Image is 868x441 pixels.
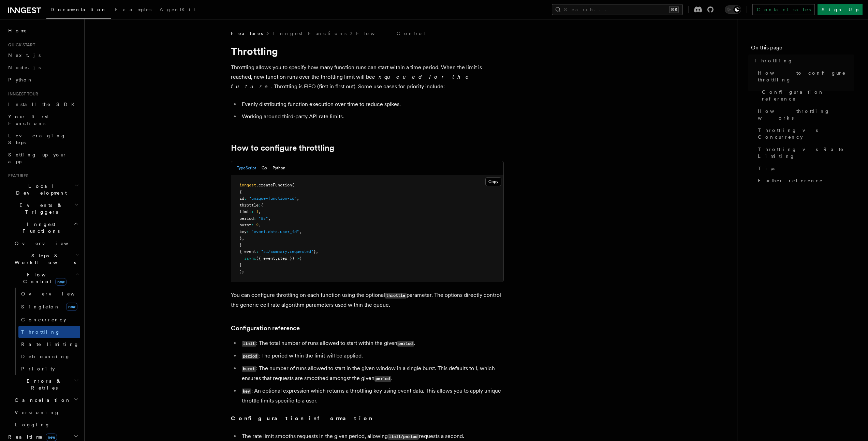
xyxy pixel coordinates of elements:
span: Singleton [21,304,60,309]
a: Rate limiting [18,338,80,350]
span: : [244,196,247,201]
span: Features [231,30,263,37]
span: , [297,196,299,201]
span: , [259,209,261,214]
a: Further reference [755,174,854,187]
h1: Throttling [231,45,504,57]
span: 1 [256,209,259,214]
p: Throttling allows you to specify how many function runs can start within a time period. When the ... [231,63,504,91]
span: ); [239,269,244,274]
span: { [239,189,242,194]
code: period [374,376,391,382]
button: Go [262,161,267,175]
span: new [66,303,77,311]
a: Concurrency [18,314,80,326]
span: Configuration reference [762,89,854,102]
span: Local Development [5,183,74,196]
span: Inngest Functions [5,221,74,234]
button: Toggle dark mode [725,5,741,14]
button: Flow Controlnew [12,269,80,288]
button: Copy [485,177,501,186]
span: Cancellation [12,397,71,404]
span: } [239,262,242,267]
span: How throttling works [758,108,854,121]
span: Events & Triggers [5,202,74,215]
li: : The total number of runs allowed to start within the given . [240,338,504,348]
a: Documentation [46,2,111,19]
button: TypeScript [237,161,256,175]
h4: On this page [751,44,854,55]
span: Priority [21,366,55,371]
a: Priority [18,363,80,375]
a: Throttling vs Rate Limiting [755,143,854,162]
a: Configuration reference [231,323,300,333]
span: 2 [256,223,259,227]
span: Features [5,173,28,179]
span: throttle [239,203,259,208]
span: , [275,256,278,261]
span: : [251,223,254,227]
a: Install the SDK [5,98,80,110]
span: Setting up your app [8,152,67,164]
code: limit [242,341,256,347]
a: Inngest Functions [273,30,347,37]
a: Configuration reference [759,86,854,105]
span: Flow Control [12,271,75,285]
a: Throttling [751,55,854,67]
span: } [313,249,316,254]
a: Overview [12,237,80,249]
a: AgentKit [156,2,200,18]
a: Throttling vs Concurrency [755,124,854,143]
span: limit [239,209,251,214]
a: Overview [18,288,80,300]
span: ({ event [256,256,275,261]
button: Python [273,161,285,175]
span: , [299,229,301,234]
span: "5s" [259,216,268,221]
span: Overview [15,241,85,246]
a: Next.js [5,49,80,61]
span: Node.js [8,65,41,70]
span: .createFunction [256,183,292,187]
a: Setting up your app [5,149,80,168]
a: Examples [111,2,156,18]
span: : [247,229,249,234]
a: Home [5,25,80,37]
button: Cancellation [12,394,80,406]
span: , [259,223,261,227]
span: new [46,434,57,441]
a: Python [5,74,80,86]
span: Inngest tour [5,91,38,97]
span: Throttling [21,329,60,335]
span: ( [292,183,294,187]
a: How throttling works [755,105,854,124]
span: inngest [239,183,256,187]
a: Debouncing [18,350,80,363]
li: : An optional expression which returns a throttling key using event data. This allows you to appl... [240,386,504,406]
span: Further reference [758,177,823,184]
span: key [239,229,247,234]
span: Rate limiting [21,341,79,347]
span: Concurrency [21,317,66,322]
span: How to configure throttling [758,70,854,83]
span: , [242,236,244,241]
span: Your first Functions [8,114,49,126]
span: : [254,216,256,221]
span: : [251,209,254,214]
span: "event.data.user_id" [251,229,299,234]
a: Flow Control [356,30,426,37]
span: step }) [278,256,294,261]
a: Tips [755,162,854,174]
span: Home [8,27,27,34]
span: Python [8,77,33,82]
code: key [242,389,251,394]
a: Sign Up [818,4,863,15]
span: Versioning [15,410,60,415]
span: period [239,216,254,221]
li: : The number of runs allowed to start in the given window in a single burst. This defaults to 1, ... [240,364,504,383]
span: { [261,203,263,208]
span: Overview [21,291,91,296]
li: Working around third-party API rate limits. [240,112,504,121]
strong: Configuration information [231,415,373,422]
span: Leveraging Steps [8,133,66,145]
